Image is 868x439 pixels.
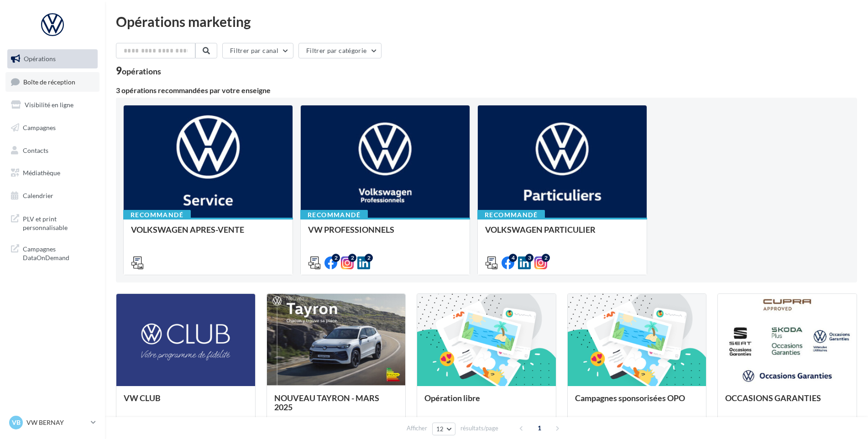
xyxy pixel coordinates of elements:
[23,243,94,262] span: Campagnes DataOnDemand
[308,225,394,235] span: VW PROFESSIONNELS
[432,423,455,435] button: 12
[424,393,480,403] span: Opération libre
[222,43,293,58] button: Filtrer par canal
[124,393,161,403] span: VW CLUB
[725,393,821,403] span: OCCASIONS GARANTIES
[26,418,87,427] p: VW BERNAY
[24,55,56,63] span: Opérations
[12,418,21,427] span: VB
[5,186,99,205] a: Calendrier
[23,213,94,232] span: PLV et print personnalisable
[509,254,517,262] div: 4
[460,424,498,433] span: résultats/page
[116,87,857,94] div: 3 opérations recommandées par votre enseigne
[23,78,75,85] span: Boîte de réception
[525,254,533,262] div: 3
[407,424,427,433] span: Afficher
[131,225,244,235] span: VOLKSWAGEN APRES-VENTE
[5,141,99,160] a: Contacts
[7,414,98,431] a: VB VW BERNAY
[122,67,161,75] div: opérations
[5,239,99,266] a: Campagnes DataOnDemand
[5,72,99,92] a: Boîte de réception
[5,209,99,236] a: PLV et print personnalisable
[298,43,382,58] button: Filtrer par catégorie
[23,192,53,199] span: Calendrier
[23,169,60,177] span: Médiathèque
[485,225,596,235] span: VOLKSWAGEN PARTICULIER
[5,163,99,183] a: Médiathèque
[116,66,161,76] div: 9
[123,210,191,220] div: Recommandé
[477,210,545,220] div: Recommandé
[348,254,356,262] div: 2
[436,425,444,433] span: 12
[542,254,550,262] div: 2
[5,95,99,115] a: Visibilité en ligne
[300,210,368,220] div: Recommandé
[332,254,340,262] div: 2
[23,124,56,131] span: Campagnes
[23,146,48,154] span: Contacts
[274,393,379,412] span: NOUVEAU TAYRON - MARS 2025
[5,118,99,137] a: Campagnes
[5,49,99,68] a: Opérations
[25,101,73,109] span: Visibilité en ligne
[116,15,857,28] div: Opérations marketing
[532,421,547,435] span: 1
[575,393,685,403] span: Campagnes sponsorisées OPO
[365,254,373,262] div: 2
